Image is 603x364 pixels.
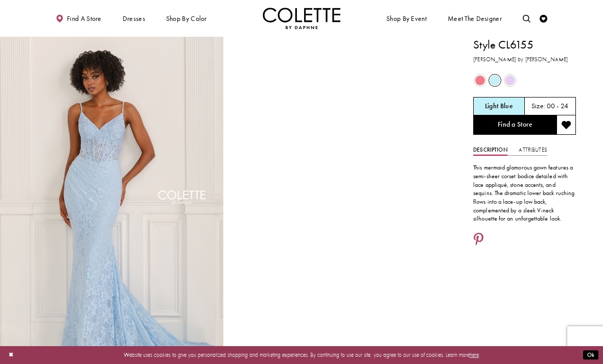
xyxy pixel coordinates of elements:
[384,8,428,29] span: Shop By Event
[547,103,569,110] h5: 00 - 24
[470,351,479,358] a: here
[54,8,103,29] a: Find a store
[227,37,450,148] video: Style CL6155 Colette by Daphne #1 autoplay loop mute video
[123,15,145,22] span: Dresses
[556,115,576,135] button: Add to wishlist
[519,144,547,156] a: Attributes
[5,348,17,362] button: Close Dialog
[166,15,207,22] span: Shop by color
[538,8,549,29] a: Check Wishlist
[386,15,427,22] span: Shop By Event
[473,73,576,88] div: Product color controls state depends on size chosen
[473,74,487,87] div: Coral Pink
[448,15,502,22] span: Meet the designer
[531,102,545,111] span: Size:
[473,233,484,248] a: Share using Pinterest - Opens in new tab
[67,15,102,22] span: Find a store
[56,350,547,360] p: Website uses cookies to give you personalized shopping and marketing experiences. By continuing t...
[263,8,340,29] a: Visit Home Page
[473,115,556,135] a: Find a Store
[503,74,517,87] div: Lilac
[473,144,507,156] a: Description
[164,8,208,29] span: Shop by color
[473,55,576,64] h3: [PERSON_NAME] by [PERSON_NAME]
[473,37,576,53] h1: Style CL6155
[521,8,532,29] a: Toggle search
[263,8,340,29] img: Colette by Daphne
[485,103,513,110] h5: Chosen color
[446,8,504,29] a: Meet the designer
[121,8,147,29] span: Dresses
[583,350,598,360] button: Submit Dialog
[488,74,502,87] div: Light Blue
[473,163,576,223] p: This mermaid glamorous gown features a semi-sheer corset bodice detailed with lace appliqué, ston...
